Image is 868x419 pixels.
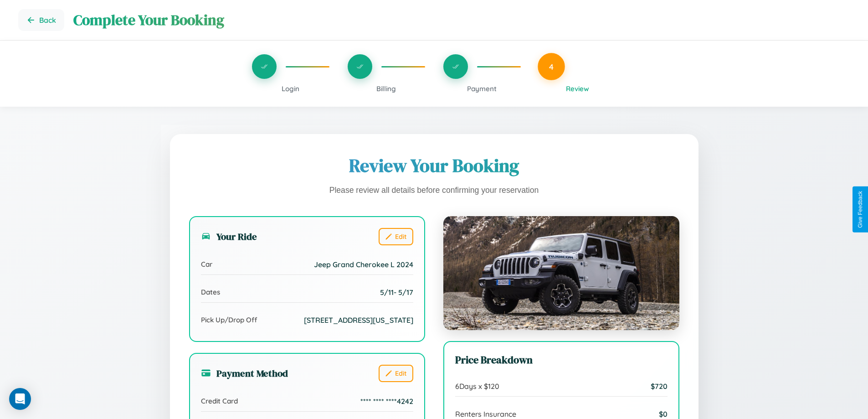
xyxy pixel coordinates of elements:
h3: Price Breakdown [455,353,668,367]
span: Review [566,84,589,93]
div: Give Feedback [857,191,863,228]
h3: Payment Method [201,367,288,380]
button: Edit [379,228,413,245]
button: Go back [18,9,64,31]
h3: Your Ride [201,230,257,243]
span: $ 720 [651,382,668,391]
span: [STREET_ADDRESS][US_STATE] [304,316,413,325]
span: Jeep Grand Cherokee L 2024 [314,260,413,269]
h1: Complete Your Booking [73,10,850,30]
h1: Review Your Booking [189,153,679,178]
img: Jeep Grand Cherokee L [443,216,679,330]
span: Renters Insurance [455,409,516,419]
span: Payment [467,84,497,93]
div: Open Intercom Messenger [9,388,31,410]
span: Pick Up/Drop Off [201,316,257,324]
p: Please review all details before confirming your reservation [189,183,679,198]
span: $ 0 [659,409,668,419]
span: 6 Days x $ 120 [455,382,499,391]
span: Credit Card [201,397,238,405]
span: 5 / 11 - 5 / 17 [380,288,413,297]
span: Car [201,260,212,269]
span: Login [282,84,299,93]
span: Billing [376,84,396,93]
span: Dates [201,288,220,296]
span: 4 [549,62,554,72]
button: Edit [379,365,413,382]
